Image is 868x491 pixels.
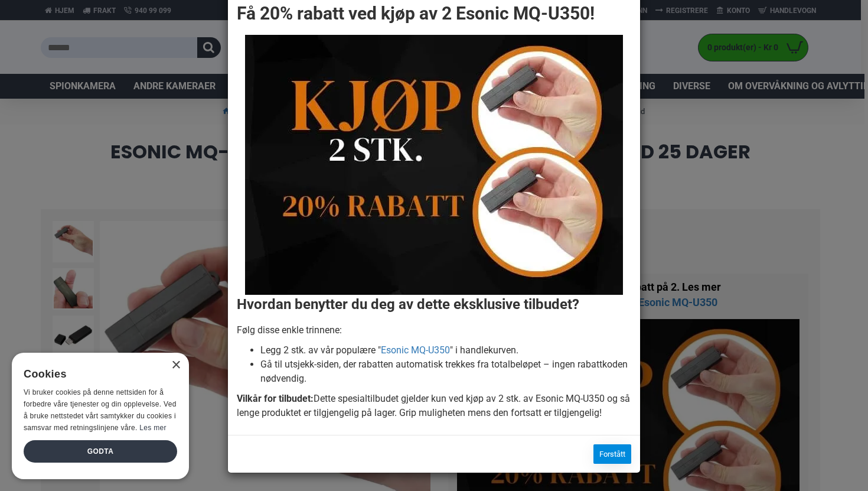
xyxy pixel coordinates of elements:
h3: Hvordan benytter du deg av dette eksklusive tilbudet? [237,295,631,315]
p: Dette spesialtilbudet gjelder kun ved kjøp av 2 stk. av Esonic MQ-U350 og så lenge produktet er t... [237,392,631,420]
img: 20% rabatt ved Kjøp av 2 Esonic MQ-U350 [245,35,623,295]
li: Legg 2 stk. av vår populære " " i handlekurven. [260,343,631,357]
h2: Få 20% rabatt ved kjøp av 2 Esonic MQ-U350! [237,1,631,26]
li: Gå til utsjekk-siden, der rabatten automatisk trekkes fra totalbeløpet – ingen rabattkoden nødven... [260,357,631,386]
a: Esonic MQ-U350 [381,343,450,357]
button: Forstått [593,444,631,464]
p: Følg disse enkle trinnene: [237,323,631,337]
strong: Vilkår for tilbudet: [237,393,314,404]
